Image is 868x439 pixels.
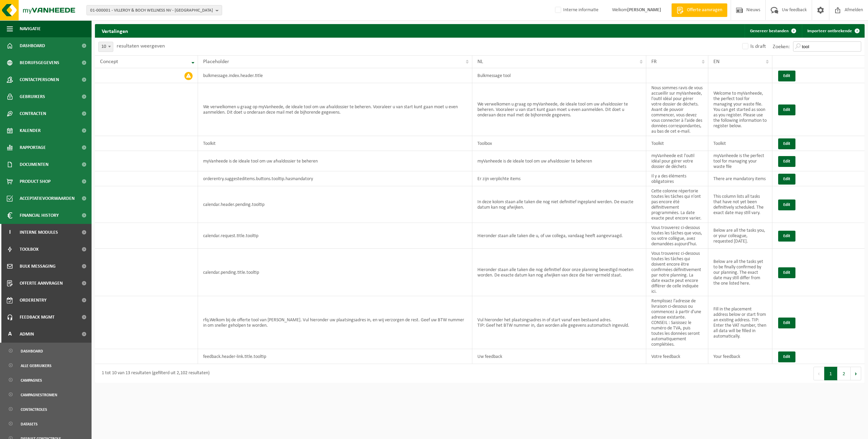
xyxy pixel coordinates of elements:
span: Offerte aanvragen [685,7,724,14]
a: Campagnes [2,374,90,386]
button: Edit [778,71,795,81]
span: Campagnes [21,374,42,387]
td: Hieronder staan alle taken die nog definitief door onze planning bevestigd moeten worden. De exac... [472,249,646,296]
label: Zoeken: [773,44,790,50]
td: bulkmessage.index.header.title [198,68,473,83]
td: Uw feedback [472,349,646,364]
button: 2 [837,367,851,380]
td: orderentry.suggesteditems.buttons.tooltip.hasmandatory [198,171,473,186]
td: Toolkit [646,136,708,151]
a: Offerte aanvragen [671,3,727,17]
td: Toolkit [198,136,473,151]
td: This column lists all tasks that have not yet been definitively scheduled. The exact date may sti... [708,186,772,223]
span: Bulk Messaging [20,258,56,275]
td: Hieronder staan alle taken die u, of uw collega, vandaag heeft aangevraagd. [472,223,646,249]
span: Campagnestromen [21,388,57,401]
label: Interne informatie [554,5,598,15]
td: Bulkmessage tool [472,68,646,83]
td: myVanheede is de ideale tool om uw afvaldossier te beheren [472,151,646,171]
span: I [7,224,13,241]
td: myVanheede is the perfect tool for managing your waste file [708,151,772,171]
span: Datasets [21,418,38,431]
span: Contactroles [21,403,47,416]
button: Importeer ontbrekende [802,24,864,38]
span: FR [651,59,657,64]
td: Votre feedback [646,349,708,364]
span: Gebruikers [20,88,45,105]
td: Below are all the tasks you, or your colleague, requested [DATE]. [708,223,772,249]
span: Alle gebruikers [21,359,52,372]
div: 1 tot 10 van 13 resultaten (gefilterd uit 2,102 resultaten) [98,367,210,380]
span: 01-000001 - VILLEROY & BOCH WELLNESS NV - [GEOGRAPHIC_DATA] [90,5,213,16]
td: calendar.pending.title.tooltip [198,249,473,296]
span: Dashboard [20,37,45,54]
button: Edit [778,318,795,328]
span: Documenten [20,156,48,173]
td: Nous sommes ravis de vous accueillir sur myVanheede, l'outil idéal pour gérer votre dossier de dé... [646,83,708,136]
td: Vous trouverez ci-dessous toutes les tâches que vous, ou votre collègue, avez demandées aujourd'hui. [646,223,708,249]
button: Edit [778,174,795,185]
span: Contactpersonen [20,71,59,88]
td: Remplissez l'adresse de livraison ci-dessous ou commencez à partir d'une adresse existante. CONSE... [646,296,708,349]
button: Edit [778,156,795,167]
span: Placeholder [203,59,229,64]
td: There are mandatory items [708,171,772,186]
td: Il y a des éléments obligatoires [646,171,708,186]
span: Bedrijfsgegevens [20,54,59,71]
button: Genereer bestanden [745,24,801,38]
a: Dashboard [2,344,90,357]
a: Datasets [2,417,90,430]
span: 10 [98,42,113,52]
span: Admin [20,326,34,343]
span: Interne modules [20,224,58,241]
button: Edit [778,104,795,115]
td: rfq.Welkom bij de offerte tool van [PERSON_NAME]. Vul hieronder uw plaatsingsadres in, en wij ver... [198,296,473,349]
a: Campagnestromen [2,388,90,401]
td: Er zijn verplichte items [472,171,646,186]
td: Toolkit [708,136,772,151]
span: Offerte aanvragen [20,275,63,292]
button: 01-000001 - VILLEROY & BOCH WELLNESS NV - [GEOGRAPHIC_DATA] [86,5,222,15]
span: Feedback MGMT [20,309,55,326]
td: Toolbox [472,136,646,151]
span: Acceptatievoorwaarden [20,190,75,207]
td: myVanheede est l'outil idéal pour gérer votre dossier de déchets [646,151,708,171]
button: Next [851,367,861,380]
td: Cette colonne répertorie toutes les tâches qui n'ont pas encore été définitivement programmées. L... [646,186,708,223]
strong: [PERSON_NAME] [627,7,661,13]
td: Your feedback [708,349,772,364]
span: Orderentry Goedkeuring [20,292,77,309]
td: calendar.header.pending.tooltip [198,186,473,223]
a: Contactroles [2,403,90,416]
span: Contracten [20,105,46,122]
span: Navigatie [20,20,41,37]
button: Edit [778,231,795,242]
span: Rapportage [20,139,46,156]
button: Previous [813,367,824,380]
span: 10 [99,42,113,52]
td: Vous trouverez ci-dessous toutes les tâches qui doivent encore être confirmées définitivement par... [646,249,708,296]
td: Welcome to myVanheede, the perfect tool for managing your waste file. You can get started as soon... [708,83,772,136]
button: Edit [778,351,795,362]
span: Toolbox [20,241,39,258]
label: Is draft [741,41,766,52]
td: In deze kolom staan alle taken die nog niet definitief ingepland werden. De exacte datum kan nog ... [472,186,646,223]
td: feedback.header-link.title.tooltip [198,349,473,364]
label: resultaten weergeven [117,43,165,49]
span: EN [713,59,719,64]
td: myVanheede is de ideale tool om uw afvaldossier te beheren [198,151,473,171]
td: We verwelkomen u graag op myVanheede, de ideale tool om uw afvaldossier te beheren. Vooraleer u v... [198,83,473,136]
span: Product Shop [20,173,51,190]
span: NL [477,59,483,64]
span: Concept [100,59,118,64]
span: A [7,326,13,343]
td: calendar.request.title.tooltip [198,223,473,249]
span: Financial History [20,207,59,224]
td: Below are all the tasks yet to be finally confirmed by our planning. The exact date may still dif... [708,249,772,296]
button: Edit [778,138,795,149]
span: Dashboard [21,345,43,358]
a: Alle gebruikers [2,359,90,372]
button: Edit [778,199,795,210]
button: 1 [824,367,837,380]
h2: Vertalingen [95,24,135,37]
